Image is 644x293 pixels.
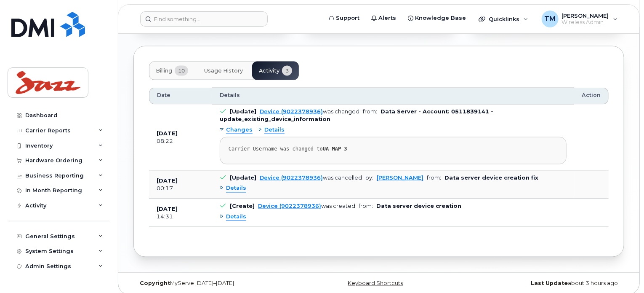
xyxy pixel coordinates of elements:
[536,11,624,27] div: Tanner Montgomery
[230,175,256,181] b: [Update]
[230,108,256,115] b: [Update]
[157,137,205,145] div: 08:22
[157,177,178,184] b: [DATE]
[376,203,461,209] b: Data server device creation
[133,280,297,287] div: MyServe [DATE]–[DATE]
[444,175,538,181] b: Data server device creation fix
[258,203,355,209] div: was created
[140,11,268,27] input: Find something...
[156,67,172,74] span: Billing
[363,108,377,115] span: from:
[260,175,323,181] a: Device (9022378936)
[544,14,556,24] span: TM
[157,130,178,137] b: [DATE]
[562,12,609,19] span: [PERSON_NAME]
[323,10,365,27] a: Support
[260,175,362,181] div: was cancelled
[229,146,558,152] div: Carrier Username was changed to
[378,14,396,22] span: Alerts
[562,19,609,26] span: Wireless Admin
[427,175,441,181] span: from:
[260,108,359,115] div: was changed
[260,108,323,115] a: Device (9022378936)
[336,14,359,22] span: Support
[226,126,253,134] span: Changes
[157,185,205,192] div: 00:17
[157,213,205,220] div: 14:31
[258,203,321,209] a: Device (9022378936)
[220,91,240,99] span: Details
[365,10,402,27] a: Alerts
[157,206,178,212] b: [DATE]
[140,280,170,287] strong: Copyright
[226,213,246,221] span: Details
[323,146,347,152] strong: UA MAP 3
[264,126,285,134] span: Details
[460,280,624,287] div: about 3 hours ago
[348,280,403,287] a: Keyboard Shortcuts
[402,10,472,27] a: Knowledge Base
[230,203,255,209] b: [Create]
[157,91,170,99] span: Date
[415,14,466,22] span: Knowledge Base
[365,175,373,181] span: by:
[204,67,243,74] span: Usage History
[473,11,534,27] div: Quicklinks
[175,66,188,76] span: 10
[531,280,568,287] strong: Last Update
[359,203,373,209] span: from:
[574,88,609,105] th: Action
[489,16,519,22] span: Quicklinks
[226,184,246,192] span: Details
[377,175,423,181] a: [PERSON_NAME]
